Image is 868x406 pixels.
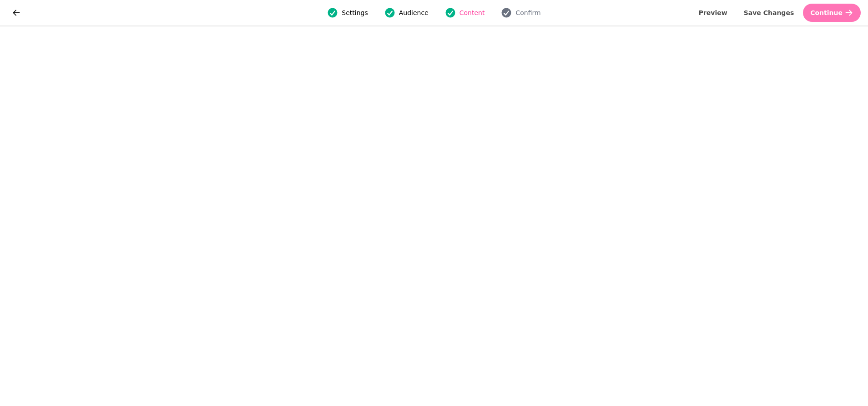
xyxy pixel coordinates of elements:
button: go back [7,4,25,22]
span: Content [459,8,485,17]
span: Save Changes [744,10,794,16]
span: Audience [399,8,429,17]
button: Preview [691,4,735,22]
span: Settings [342,8,368,17]
button: Continue [803,4,861,22]
span: Confirm [515,8,540,17]
span: Continue [810,10,843,16]
span: Preview [699,10,727,16]
button: Save Changes [737,4,802,22]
